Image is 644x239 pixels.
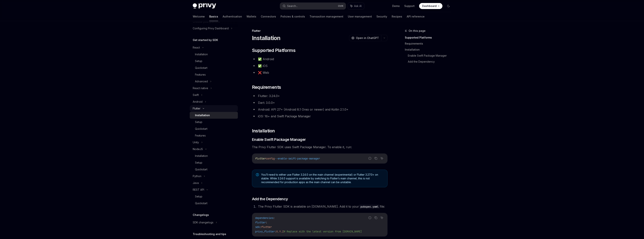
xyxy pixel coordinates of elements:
button: Ask AI [379,215,384,220]
div: Flutter [252,29,388,33]
li: Flutter: 3.24.0+ [252,93,388,99]
span: privy_flutter [255,230,275,233]
a: Quickstart [190,64,238,71]
a: Features [190,71,238,78]
a: Demo [392,4,400,8]
div: Android [193,99,203,104]
code: pubspec.yaml [359,205,380,209]
a: Wallets [247,12,256,21]
div: Quickstart [195,201,207,206]
button: Search...CtrlK [280,3,346,9]
a: Add the Dependency [408,59,454,65]
div: React [193,45,200,50]
span: flutter [255,221,266,224]
a: Setup [190,119,238,125]
div: Setup [195,59,202,63]
li: iOS: 16+ and Swift Package Manager [252,114,388,119]
a: Features [190,132,238,139]
img: dark logo [193,3,216,9]
div: Installation [195,154,208,158]
span: Open in ChatGPT [356,36,379,40]
span: flutter [255,157,266,160]
h1: Installation [252,35,281,41]
span: The Privy Flutter SDK uses Swift Package Manager. To enable it, run: [252,144,388,150]
a: Setup [190,159,238,166]
a: Security [376,12,387,21]
a: Recipes [392,12,402,21]
div: Features [195,72,206,77]
a: Requirements [405,41,454,47]
a: Quickstart [190,125,238,132]
button: Report incorrect code [367,156,372,161]
div: Search... [287,4,298,8]
div: React native [193,86,208,90]
button: Ask AI [348,3,364,9]
span: Dashboard [422,4,437,8]
button: Copy the contents from the code block [373,156,378,161]
a: Policies & controls [281,12,305,21]
button: Open in ChatGPT [349,35,381,41]
span: flutter [261,225,272,229]
span: X.Y.Z [276,230,284,233]
a: Basics [209,12,218,21]
div: Setup [195,194,202,199]
div: NodeJS [193,147,203,151]
h5: Get started by SDK [193,38,218,42]
div: Installation [195,52,208,57]
span: You’ll need to either use Flutter 3.24.0 on the main channel (experimental) or Flutter 3.27.0+ on... [261,173,384,184]
li: The Privy Flutter SDK is available on [DOMAIN_NAME]. Add it to your file: [257,204,388,209]
a: Installation [405,47,454,53]
div: Configuring Privy Dashboard [193,26,229,31]
a: Installation [190,153,238,159]
span: Installation [252,128,275,134]
a: Transaction management [309,12,343,21]
span: : [275,230,276,233]
div: Setup [195,160,202,165]
a: Setup [190,193,238,200]
span: : [273,216,275,220]
div: Unity [193,140,199,145]
div: Java [193,181,199,185]
a: API reference [407,12,425,21]
li: Android: API 27+ (Android 8.1 Oreo or newer) and Kotlin 2.1.0+ [252,107,388,112]
a: Support [404,4,415,8]
a: Setup [190,58,238,64]
a: Installation [190,51,238,58]
div: Features [195,133,206,138]
div: Installation [195,113,210,118]
span: Ctrl K [338,5,344,8]
span: dependencies [255,216,273,220]
div: REST API [193,187,204,192]
button: Toggle dark mode [445,3,451,9]
span: On this page [409,29,426,33]
div: Flutter [193,106,200,111]
span: config [266,157,275,160]
span: Enable Swift Package Manager [252,137,306,142]
span: : [266,221,267,224]
li: ❌ Web [252,70,388,75]
li: Dart: 3.0.0+ [252,100,388,105]
div: Quickstart [195,66,207,70]
span: --enable-swift-package-manager [275,157,320,160]
li: ✅ Android [252,56,388,62]
span: Add the Dependency [252,196,288,202]
span: # Replace with the latest version from [DOMAIN_NAME] [284,230,362,233]
a: Dashboard [419,3,442,9]
div: Swift [193,93,199,97]
div: Python [193,174,201,178]
span: Supported Platforms [252,47,296,53]
a: Welcome [193,12,205,21]
span: Requirements [252,84,281,90]
span: : [260,225,261,229]
h5: Troubleshooting and tips [193,232,226,236]
div: Setup [195,120,202,124]
a: Authentication [223,12,242,21]
span: sdk [255,225,260,229]
div: Quickstart [195,127,207,131]
a: Connectors [261,12,276,21]
svg: Note [256,173,259,176]
h5: Changelogs [193,213,209,217]
a: Enable Swift Package Manager [408,53,454,59]
div: Quickstart [195,167,207,172]
div: SDK changelogs [193,220,213,225]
